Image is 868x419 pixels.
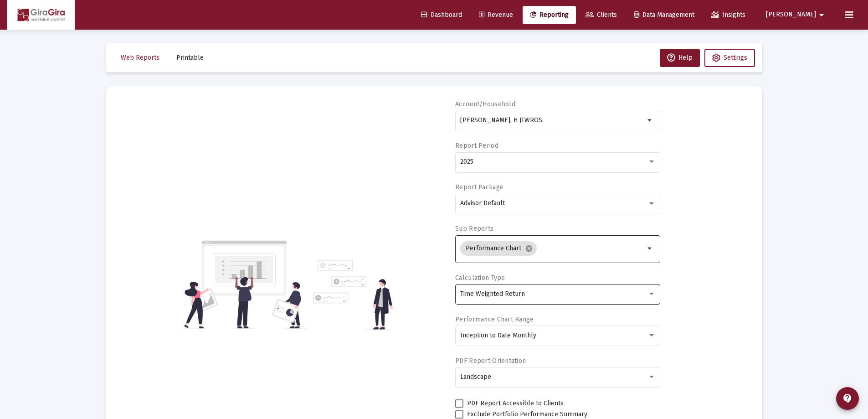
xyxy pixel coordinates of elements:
a: Insights [704,6,753,24]
label: Report Package [455,183,503,191]
button: Help [660,49,700,67]
input: Search or select an account or household [460,117,645,124]
span: 2025 [460,158,473,166]
img: Dashboard [14,6,68,24]
span: Data Management [634,11,694,19]
span: Inception to Date Monthly [460,331,536,339]
span: Reporting [530,11,569,19]
mat-icon: arrow_drop_down [816,6,827,24]
label: PDF Report Orientation [455,357,526,365]
button: Web Reports [113,49,167,67]
mat-chip-list: Selection [460,239,645,258]
span: Advisor Default [460,199,505,207]
label: Calculation Type [455,274,505,282]
span: Web Reports [121,54,159,62]
label: Account/Household [455,100,515,108]
span: Dashboard [421,11,462,19]
label: Report Period [455,142,498,150]
mat-chip: Performance Chart [460,241,537,256]
span: Clients [586,11,617,19]
button: [PERSON_NAME] [755,5,838,24]
a: Data Management [627,6,702,24]
mat-icon: arrow_drop_down [645,243,656,254]
span: Time Weighted Return [460,290,525,298]
img: reporting-alt [313,260,393,330]
span: Settings [724,54,747,62]
a: Dashboard [414,6,469,24]
a: Revenue [472,6,520,24]
span: Landscape [460,373,491,381]
span: Help [667,54,693,62]
mat-icon: arrow_drop_down [645,115,656,126]
button: Settings [704,49,755,67]
button: Printable [169,49,211,67]
a: Reporting [523,6,576,24]
span: PDF Report Accessible to Clients [467,398,564,409]
img: reporting [182,239,308,330]
a: Clients [578,6,624,24]
mat-icon: contact_support [842,393,853,404]
span: Printable [176,54,204,62]
label: Performance Chart Range [455,316,534,323]
label: Sub Reports [455,225,493,233]
mat-icon: cancel [525,244,533,253]
span: [PERSON_NAME] [766,11,816,19]
span: Revenue [479,11,513,19]
span: Insights [711,11,745,19]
